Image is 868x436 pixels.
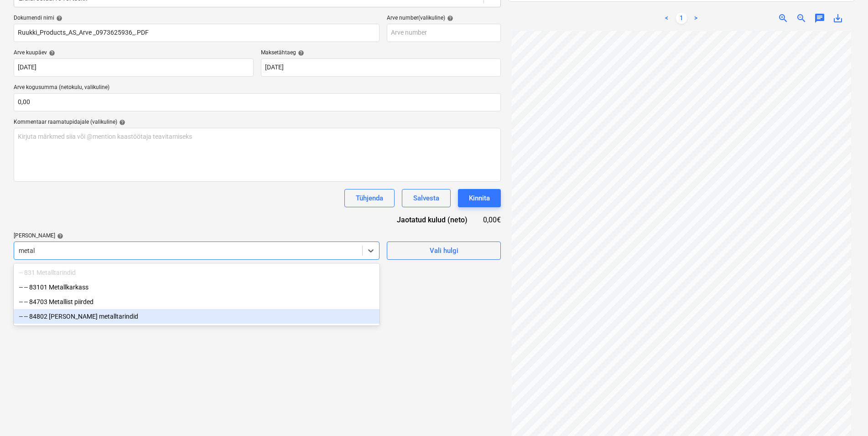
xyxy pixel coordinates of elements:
[402,189,451,207] button: Salvesta
[14,84,501,93] p: Arve kogusumma (netokulu, valikuline)
[796,13,807,24] span: zoom_out
[117,119,125,126] span: help
[676,13,687,24] a: Page 1 is your current page
[261,49,501,57] div: Maksetähtaeg
[14,265,379,280] div: -- 831 Metalltarindid
[661,13,672,24] a: Previous page
[14,232,379,240] div: [PERSON_NAME]
[778,13,789,24] span: zoom_in
[14,309,379,324] div: -- -- 84802 Katuse metalltarindid
[387,24,501,42] input: Arve number
[691,13,702,24] a: Next page
[356,192,383,204] div: Tühjenda
[296,50,304,56] span: help
[822,392,868,436] iframe: Chat Widget
[14,49,254,57] div: Arve kuupäev
[458,189,501,207] button: Kinnita
[832,13,843,24] span: save_alt
[382,215,482,225] div: Jaotatud kulud (neto)
[14,280,379,294] div: -- -- 83101 Metallkarkass
[14,93,501,111] input: Arve kogusumma (netokulu, valikuline)
[261,58,501,77] input: Tähtaega pole määratud
[413,192,439,204] div: Salvesta
[14,15,379,22] div: Dokumendi nimi
[14,24,379,42] input: Dokumendi nimi
[430,245,458,257] div: Vali hulgi
[387,15,501,22] div: Arve number (valikuline)
[55,233,63,239] span: help
[54,15,62,21] span: help
[482,215,501,225] div: 0,00€
[387,242,501,260] button: Vali hulgi
[47,50,55,56] span: help
[469,192,490,204] div: Kinnita
[14,119,501,126] div: Kommentaar raamatupidajale (valikuline)
[14,58,254,77] input: Arve kuupäeva pole määratud.
[445,15,453,21] span: help
[814,13,825,24] span: chat
[14,309,379,324] div: -- -- 84802 [PERSON_NAME] metalltarindid
[14,294,379,309] div: -- -- 84703 Metallist piirded
[344,189,395,207] button: Tühjenda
